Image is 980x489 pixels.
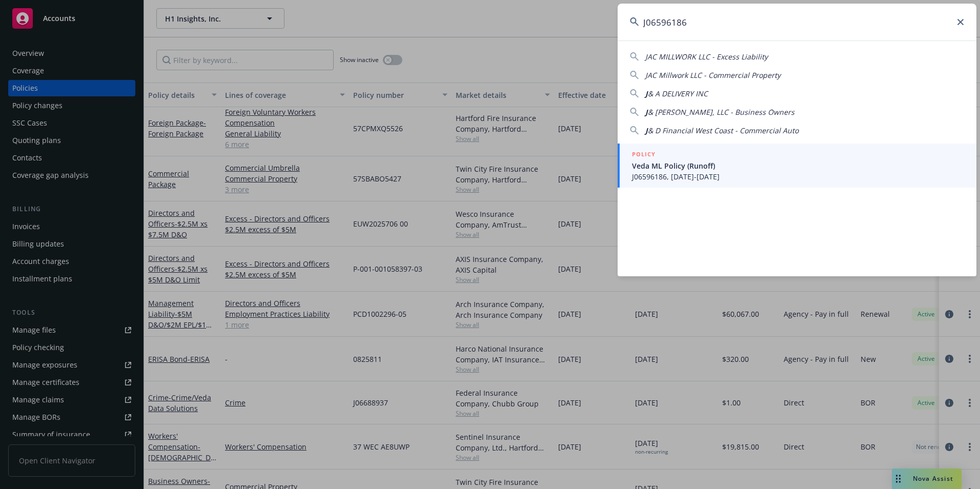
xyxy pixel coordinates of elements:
[648,89,708,98] span: & A DELIVERY INC
[632,149,656,159] h5: POLICY
[618,144,976,188] a: POLICYVeda ML Policy (Runoff)J06596186, [DATE]-[DATE]
[632,171,964,182] span: J06596186, [DATE]-[DATE]
[645,89,648,98] span: J
[645,52,768,62] span: JAC MILLWORK LLC - Excess Liability
[648,126,799,135] span: & D Financial West Coast - Commercial Auto
[618,4,976,40] input: Search...
[632,160,964,171] span: Veda ML Policy (Runoff)
[645,126,648,135] span: J
[648,107,794,117] span: & [PERSON_NAME], LLC - Business Owners
[645,107,648,117] span: J
[645,70,781,80] span: JAC Millwork LLC - Commercial Property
